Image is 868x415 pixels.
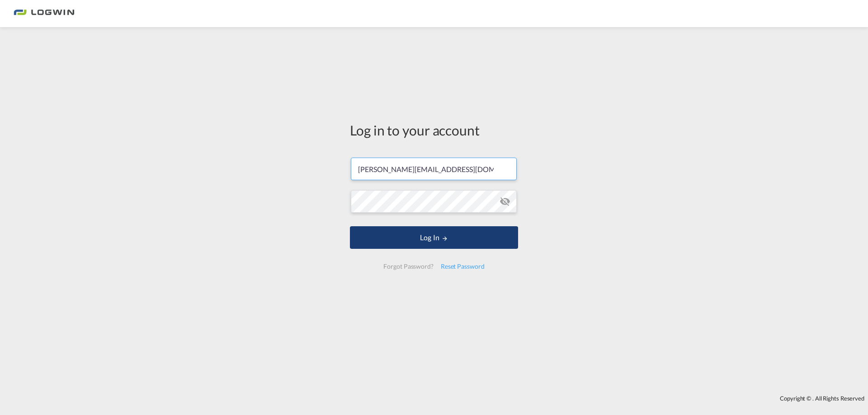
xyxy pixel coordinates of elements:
img: bc73a0e0d8c111efacd525e4c8ad7d32.png [14,4,75,24]
input: Enter email/phone number [351,158,517,180]
div: Forgot Password? [380,258,437,275]
div: Log in to your account [350,121,518,140]
div: Reset Password [437,258,488,275]
button: LOGIN [350,226,518,249]
md-icon: icon-eye-off [500,196,510,207]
